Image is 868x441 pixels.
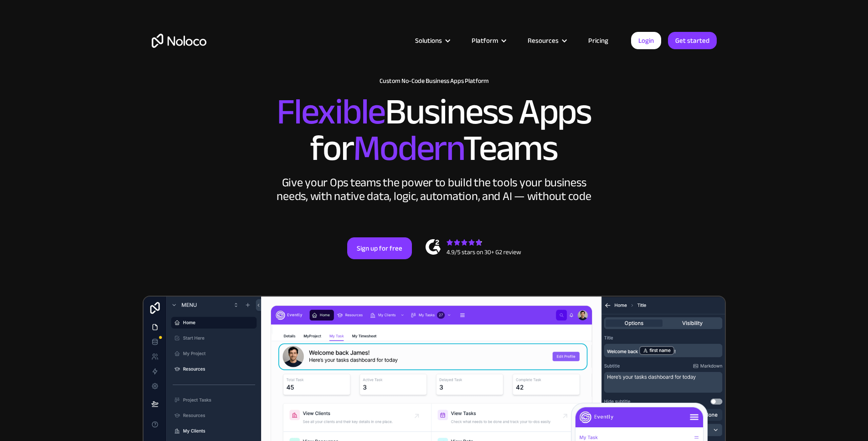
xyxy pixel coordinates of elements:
div: Platform [460,35,516,46]
span: Flexible [277,78,385,146]
div: Platform [472,35,498,46]
a: Get started [668,32,717,49]
a: Sign up for free [347,237,412,259]
div: Resources [528,35,559,46]
a: home [152,34,206,48]
div: Solutions [404,35,460,46]
div: Resources [516,35,577,46]
div: Solutions [415,35,442,46]
span: Modern [353,114,463,182]
a: Login [631,32,661,49]
a: Pricing [577,35,620,46]
div: Give your Ops teams the power to build the tools your business needs, with native data, logic, au... [275,176,594,203]
h2: Business Apps for Teams [152,94,717,167]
